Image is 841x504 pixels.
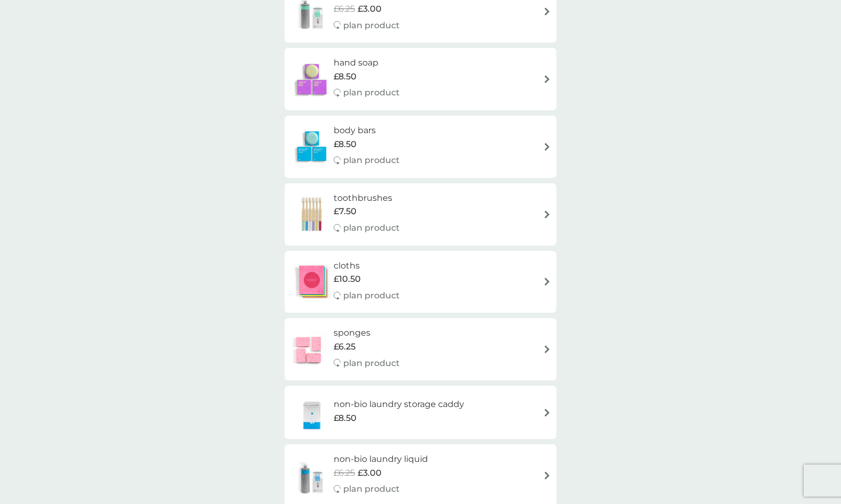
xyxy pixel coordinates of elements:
h6: sponges [334,326,400,340]
img: toothbrushes [290,196,334,233]
h6: body bars [334,124,400,137]
span: £8.50 [334,411,357,425]
img: cloths [290,263,334,300]
img: non-bio laundry liquid [290,457,334,494]
span: £10.50 [334,272,361,286]
p: plan product [343,86,400,100]
img: arrow right [543,345,551,353]
p: plan product [343,482,400,496]
img: arrow right [543,143,551,151]
p: plan product [343,356,400,370]
span: £3.00 [358,2,382,16]
img: body bars [290,128,334,165]
span: £6.25 [334,2,355,16]
h6: hand soap [334,56,400,70]
p: plan product [343,221,400,235]
img: arrow right [543,409,551,417]
span: £7.50 [334,205,357,218]
img: arrow right [543,75,551,83]
img: arrow right [543,472,551,479]
p: plan product [343,153,400,167]
h6: non-bio laundry liquid [334,452,428,466]
span: £8.50 [334,137,357,151]
span: £6.25 [334,340,355,354]
img: arrow right [543,7,551,15]
img: non-bio laundry storage caddy [290,394,334,431]
img: arrow right [543,210,551,218]
img: arrow right [543,278,551,286]
h6: cloths [334,259,400,273]
img: hand soap [290,61,334,98]
p: plan product [343,289,400,303]
h6: non-bio laundry storage caddy [334,397,464,411]
span: £6.25 [334,466,355,480]
h6: toothbrushes [334,191,400,205]
p: plan product [343,19,400,32]
img: sponges [290,331,327,368]
span: £3.00 [358,466,382,480]
span: £8.50 [334,70,357,84]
